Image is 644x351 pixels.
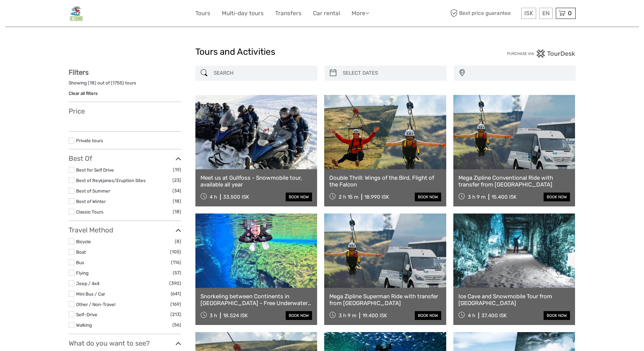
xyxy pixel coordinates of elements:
h3: Best Of [69,154,181,162]
span: (34) [172,187,181,195]
a: Flying [76,270,89,276]
div: 18.524 ISK [223,312,248,319]
a: Meet us at Gullfoss - Snowmobile tour, available all year [200,174,312,188]
img: PurchaseViaTourDesk.png [507,49,575,58]
a: Transfers [275,8,302,18]
span: (169) [170,300,181,308]
span: (56) [172,321,181,329]
a: Ice Cave and Snowmobile Tour from [GEOGRAPHIC_DATA] [458,293,570,307]
a: Double Thrill: Wings of the Bird, Flight of the Falcon [329,174,441,188]
a: Tours [195,8,210,18]
a: Snorkeling between Continents in [GEOGRAPHIC_DATA] - Free Underwater Photos [200,293,312,307]
div: Showing ( ) out of ( ) tours [69,80,181,90]
a: Jeep / 4x4 [76,281,99,286]
span: (213) [170,310,181,318]
strong: Filters [69,68,89,76]
label: 18 [90,80,95,86]
div: 33.500 ISK [223,194,249,200]
span: (390) [169,279,181,287]
span: 2 h 15 m [339,194,358,200]
span: (23) [172,176,181,184]
a: Walking [76,322,92,328]
a: book now [415,311,441,320]
span: Best price guarantee [449,8,520,19]
span: (116) [171,258,181,266]
span: (18) [173,208,181,216]
a: Other / Non-Travel [76,302,115,307]
span: (641) [171,290,181,298]
a: Self-Drive [76,312,97,317]
span: 0 [567,10,573,17]
a: book now [544,193,570,201]
a: Mega Zipline Conventional Ride with transfer from [GEOGRAPHIC_DATA] [458,174,570,188]
span: (105) [170,248,181,256]
h3: Price [69,107,181,115]
span: ISK [524,10,533,17]
h1: Tours and Activities [195,47,449,57]
a: Car rental [313,8,340,18]
a: Best of Winter [76,199,106,204]
a: Bus [76,260,84,265]
h3: Travel Method [69,226,181,234]
a: Mega Zipline Superman Ride with transfer from [GEOGRAPHIC_DATA] [329,293,441,307]
a: Boat [76,249,86,255]
a: Best for Self Drive [76,167,114,173]
span: 3 h [210,312,217,319]
a: Best of Summer [76,188,110,194]
a: book now [415,193,441,201]
span: 3 h 9 m [339,312,356,319]
a: More [352,8,369,18]
img: General Info: [69,5,84,22]
a: Best of Reykjanes/Eruption Sites [76,178,146,183]
a: Bicycle [76,239,91,244]
div: EN [539,8,553,19]
a: book now [286,311,312,320]
span: (18) [173,197,181,205]
h3: What do you want to see? [69,339,181,347]
span: (57) [173,269,181,277]
span: 4 h [210,194,217,200]
label: 1755 [113,80,122,86]
a: book now [544,311,570,320]
div: 18.990 ISK [364,194,389,200]
div: 37.400 ISK [481,312,507,319]
input: SEARCH [211,67,314,79]
div: 15.400 ISK [492,194,517,200]
span: 3 h 9 m [468,194,485,200]
span: (8) [175,237,181,245]
a: Clear all filters [69,91,98,96]
span: 4 h [468,312,475,319]
a: Classic Tours [76,209,103,215]
div: 19.400 ISK [362,312,387,319]
a: Private tours [76,138,103,143]
a: book now [286,193,312,201]
input: SELECT DATES [340,67,443,79]
a: Mini Bus / Car [76,291,105,297]
a: Multi-day tours [222,8,264,18]
span: (19) [173,166,181,174]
